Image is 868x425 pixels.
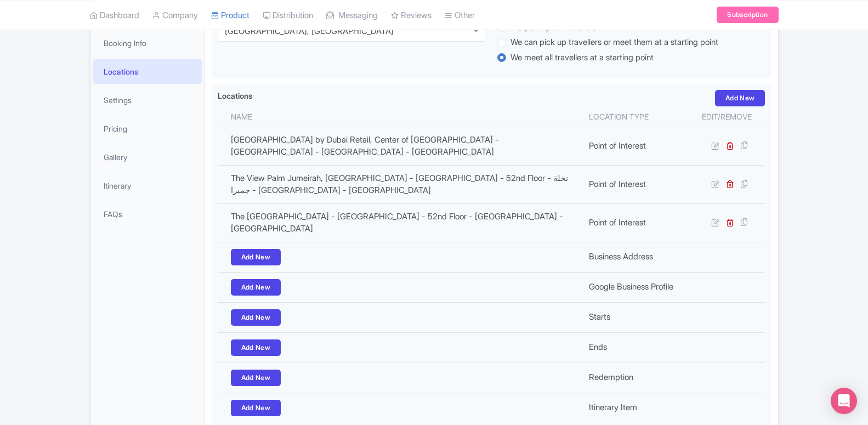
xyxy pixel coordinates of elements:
[93,116,202,141] a: Pricing
[93,202,202,226] a: FAQs
[93,88,202,112] a: Settings
[218,203,583,242] td: The [GEOGRAPHIC_DATA] - [GEOGRAPHIC_DATA] - 52nd Floor - [GEOGRAPHIC_DATA] - [GEOGRAPHIC_DATA]
[218,165,583,203] td: The View Palm Jumeirah, [GEOGRAPHIC_DATA] - [GEOGRAPHIC_DATA] - 52nd Floor - نخلة جميرا - [GEOGRA...
[218,106,583,127] th: Name
[582,302,689,332] td: Starts
[231,309,281,326] a: Add New
[231,279,281,296] a: Add New
[582,272,689,302] td: Google Business Profile
[93,31,202,55] a: Booking Info
[225,26,394,36] div: [GEOGRAPHIC_DATA], [GEOGRAPHIC_DATA]
[582,242,689,272] td: Business Address
[831,388,857,414] div: Open Intercom Messenger
[231,370,281,386] a: Add New
[218,127,583,165] td: [GEOGRAPHIC_DATA] by Dubai Retail, Center of [GEOGRAPHIC_DATA] - [GEOGRAPHIC_DATA] - [GEOGRAPHIC_...
[93,59,202,84] a: Locations
[582,127,689,165] td: Point of Interest
[582,332,689,362] td: Ends
[231,400,281,416] a: Add New
[93,145,202,169] a: Gallery
[582,203,689,242] td: Point of Interest
[582,362,689,393] td: Redemption
[231,339,281,356] a: Add New
[717,7,778,23] a: Subscription
[715,90,765,106] a: Add New
[582,165,689,203] td: Point of Interest
[231,249,281,265] a: Add New
[218,90,252,101] label: Locations
[582,106,689,127] th: Location type
[689,106,765,127] th: Edit/Remove
[93,173,202,198] a: Itinerary
[582,393,689,423] td: Itinerary Item
[510,36,718,49] label: We can pick up travellers or meet them at a starting point
[510,52,654,64] label: We meet all travellers at a starting point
